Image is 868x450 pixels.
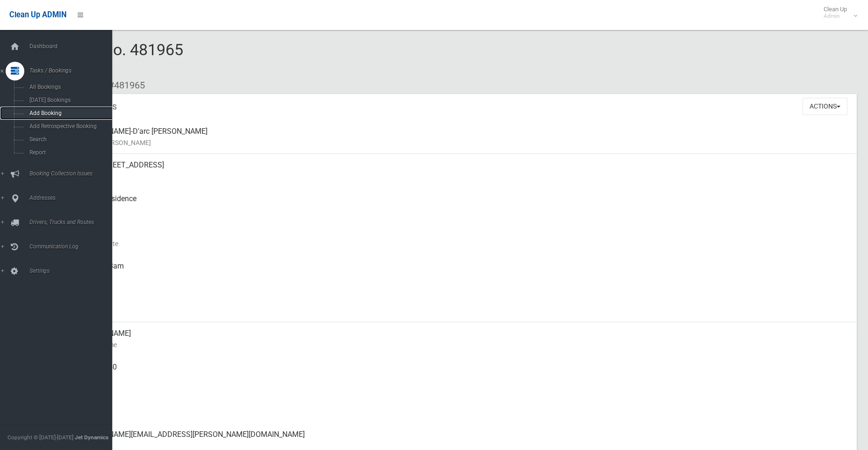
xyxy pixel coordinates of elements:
[75,238,849,249] small: Collection Date
[75,120,849,154] div: [PERSON_NAME]-D'arc [PERSON_NAME]
[75,289,849,322] div: [DATE]
[27,110,111,116] span: Add Booking
[75,339,849,350] small: Contact Name
[9,10,66,19] span: Clean Up ADMIN
[27,123,111,130] span: Add Retrospective Booking
[75,154,849,188] div: [DATE][STREET_ADDRESS]
[75,272,849,283] small: Collected At
[27,219,119,225] span: Drivers, Trucks and Routes
[75,305,849,317] small: Zone
[803,98,847,115] button: Actions
[75,406,849,418] small: Landline
[75,204,849,216] small: Pickup Point
[27,195,119,201] span: Addresses
[75,171,849,182] small: Address
[27,136,111,143] span: Search
[824,13,847,20] small: Admin
[75,188,849,221] div: Front of Residence
[27,43,119,50] span: Dashboard
[27,149,111,156] span: Report
[27,97,111,103] span: [DATE] Bookings
[75,390,849,423] div: None given
[27,243,119,250] span: Communication Log
[75,137,849,148] small: Name of [PERSON_NAME]
[102,77,145,94] li: #481965
[75,221,849,255] div: [DATE]
[27,268,119,274] span: Settings
[7,434,73,441] span: Copyright © [DATE]-[DATE]
[27,84,111,90] span: All Bookings
[27,170,119,177] span: Booking Collection Issues
[41,40,183,77] span: Booking No. 481965
[75,373,849,384] small: Mobile
[75,322,849,356] div: [PERSON_NAME]
[75,356,849,390] div: 0437550340
[819,6,856,20] span: Clean Up
[27,67,119,74] span: Tasks / Bookings
[75,434,108,441] strong: Jet Dynamics
[75,255,849,289] div: [DATE] 5:13am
